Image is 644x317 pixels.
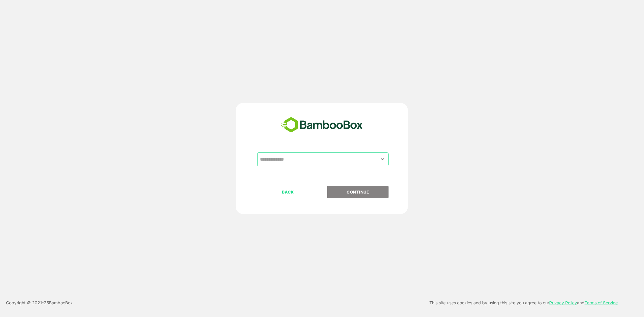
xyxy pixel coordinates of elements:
button: Open [378,155,386,163]
p: BACK [258,189,318,195]
p: Copyright © 2021- 25 BambooBox [6,299,73,306]
img: bamboobox [278,115,366,135]
a: Terms of Service [585,300,618,305]
button: CONTINUE [327,186,389,198]
button: BACK [257,186,319,198]
p: CONTINUE [328,189,388,195]
a: Privacy Policy [549,300,577,305]
p: This site uses cookies and by using this site you agree to our and [429,299,618,306]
